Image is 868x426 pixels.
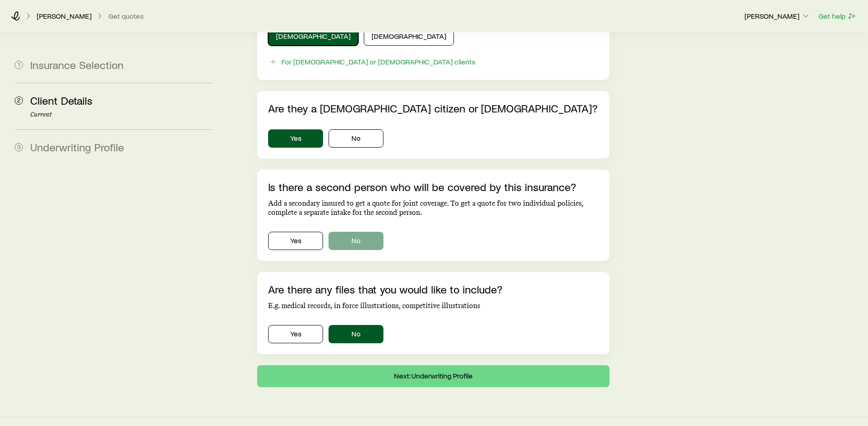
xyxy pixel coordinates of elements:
span: Underwriting Profile [30,140,124,154]
button: [DEMOGRAPHIC_DATA] [268,27,358,46]
button: [PERSON_NAME] [744,11,811,22]
button: Yes [268,325,323,343]
button: No [329,325,383,343]
button: No [329,232,383,250]
p: Add a secondary insured to get a quote for joint coverage. To get a quote for two individual poli... [268,199,598,217]
button: [DEMOGRAPHIC_DATA] [364,27,454,46]
button: No [329,129,383,148]
p: E.g. medical records, in force illustrations, competitive illustrations [268,301,598,310]
div: For [DEMOGRAPHIC_DATA] or [DEMOGRAPHIC_DATA] clients [281,57,475,66]
span: Insurance Selection [30,58,124,71]
button: Get help [818,11,857,21]
p: [PERSON_NAME] [37,11,92,21]
p: Are there any files that you would like to include? [268,283,598,296]
span: 3 [15,143,23,151]
span: 1 [15,61,23,69]
button: Next: Underwriting Profile [257,365,609,387]
span: Client Details [30,94,92,107]
button: Yes [268,232,323,250]
p: Is there a second person who will be covered by this insurance? [268,181,598,193]
p: [PERSON_NAME] [744,11,810,21]
p: Are they a [DEMOGRAPHIC_DATA] citizen or [DEMOGRAPHIC_DATA]? [268,102,598,115]
button: Yes [268,129,323,148]
p: Current [30,111,213,118]
button: For [DEMOGRAPHIC_DATA] or [DEMOGRAPHIC_DATA] clients [268,57,476,67]
button: Get quotes [108,12,144,21]
span: 2 [15,96,23,105]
